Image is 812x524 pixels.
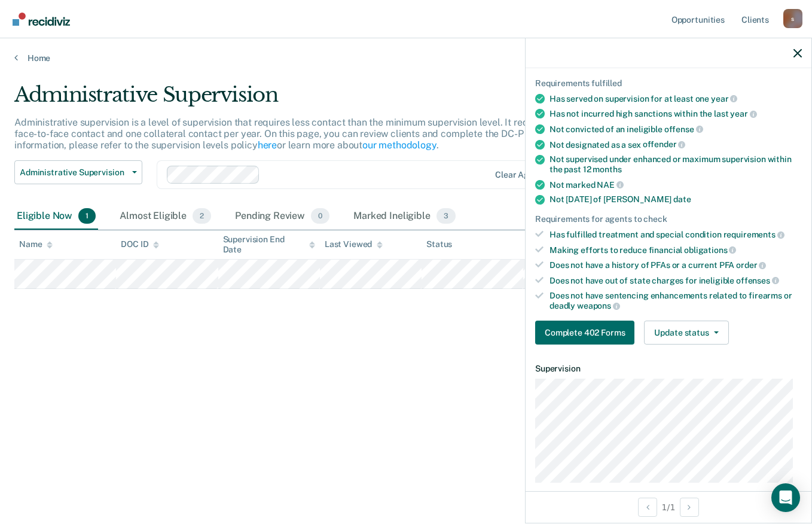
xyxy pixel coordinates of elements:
[593,164,621,174] span: months
[550,154,802,175] div: Not supervised under enhanced or maximum supervision within the past 12
[730,109,756,118] span: year
[495,170,546,180] div: Clear agents
[19,239,53,249] div: Name
[351,203,458,230] div: Marked Ineligible
[535,78,802,89] div: Requirements fulfilled
[783,9,802,28] button: Profile dropdown button
[325,239,383,249] div: Last Viewed
[550,108,802,119] div: Has not incurred high sanctions within the last
[526,491,811,523] div: 1 / 1
[736,276,779,285] span: offenses
[711,94,737,103] span: year
[680,498,699,517] button: Next Opportunity
[550,275,802,286] div: Does not have out of state charges for ineligible
[577,301,620,310] span: weapons
[550,245,802,255] div: Making efforts to reduce financial
[258,139,277,151] a: here
[684,245,736,255] span: obligations
[233,203,332,230] div: Pending Review
[78,208,96,224] span: 1
[223,234,315,255] div: Supervision End Date
[535,364,802,374] dt: Supervision
[14,203,98,230] div: Eligible Now
[724,230,784,239] span: requirements
[362,139,436,151] a: our methodology
[436,208,456,224] span: 3
[550,124,802,135] div: Not convicted of an ineligible
[550,179,802,190] div: Not marked
[644,321,728,345] button: Update status
[664,124,703,134] span: offense
[535,321,639,345] a: Navigate to form link
[193,208,211,224] span: 2
[597,180,623,190] span: NAE
[14,53,798,63] a: Home
[550,291,802,311] div: Does not have sentencing enhancements related to firearms or deadly
[121,239,159,249] div: DOC ID
[783,9,802,28] div: s
[550,139,802,150] div: Not designated as a sex
[771,483,800,512] div: Open Intercom Messenger
[550,93,802,104] div: Has served on supervision for at least one
[535,321,634,345] button: Complete 402 Forms
[550,229,802,240] div: Has fulfilled treatment and special condition
[643,139,686,149] span: offender
[535,214,802,224] div: Requirements for agents to check
[20,167,127,178] span: Administrative Supervision
[311,208,329,224] span: 0
[117,203,213,230] div: Almost Eligible
[550,194,802,205] div: Not [DATE] of [PERSON_NAME]
[673,194,691,204] span: date
[550,260,802,270] div: Does not have a history of PFAs or a current PFA order
[13,13,70,26] img: Recidiviz
[14,83,624,117] div: Administrative Supervision
[638,498,657,517] button: Previous Opportunity
[14,117,610,151] p: Administrative supervision is a level of supervision that requires less contact than the minimum ...
[426,239,452,249] div: Status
